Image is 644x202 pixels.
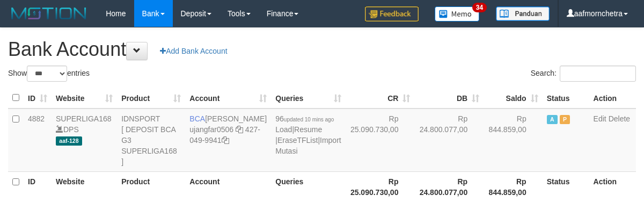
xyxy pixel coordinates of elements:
[222,136,229,145] a: Copy 4270499941 to clipboard
[543,171,589,202] th: Status
[56,136,82,146] span: aaf-128
[52,171,117,202] th: Website
[275,125,292,134] a: Load
[589,171,636,202] th: Action
[414,88,484,109] th: DB: activate to sort column ascending
[594,114,606,123] a: Edit
[496,6,550,21] img: panduan.png
[56,114,112,123] a: SUPERLIGA168
[24,109,52,172] td: 4882
[52,88,117,109] th: Website: activate to sort column ascending
[547,115,558,124] span: Active
[275,136,341,155] a: Import Mutasi
[275,114,334,123] span: 96
[236,125,243,134] a: Copy ujangfar0506 to clipboard
[560,66,636,82] input: Search:
[185,88,271,109] th: Account: activate to sort column ascending
[294,125,322,134] a: Resume
[414,109,484,172] td: Rp 24.800.077,00
[185,109,271,172] td: [PERSON_NAME] 427-049-9941
[8,39,636,60] h1: Bank Account
[27,66,67,82] select: Showentries
[185,171,271,202] th: Account
[284,117,334,122] span: updated 10 mins ago
[484,88,543,109] th: Saldo: activate to sort column ascending
[277,136,318,145] a: EraseTFList
[189,125,233,134] a: ujangfar0506
[52,109,117,172] td: DPS
[589,88,636,109] th: Action
[189,114,205,123] span: BCA
[365,6,419,21] img: Feedback.jpg
[153,42,234,60] a: Add Bank Account
[271,88,345,109] th: Queries: activate to sort column ascending
[24,88,52,109] th: ID: activate to sort column ascending
[8,5,90,21] img: MOTION_logo.png
[117,88,185,109] th: Product: activate to sort column ascending
[531,66,636,82] label: Search:
[117,171,185,202] th: Product
[484,171,543,202] th: Rp 844.859,00
[8,66,90,82] label: Show entries
[275,114,341,155] span: | | |
[117,109,185,172] td: IDNSPORT [ DEPOSIT BCA G3 SUPERLIGA168 ]
[435,6,480,21] img: Button%20Memo.svg
[346,171,415,202] th: Rp 25.090.730,00
[543,88,589,109] th: Status
[346,109,415,172] td: Rp 25.090.730,00
[472,3,487,12] span: 34
[609,114,630,123] a: Delete
[346,88,415,109] th: CR: activate to sort column ascending
[484,109,543,172] td: Rp 844.859,00
[560,115,570,124] span: Paused
[271,171,345,202] th: Queries
[24,171,52,202] th: ID
[414,171,484,202] th: Rp 24.800.077,00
